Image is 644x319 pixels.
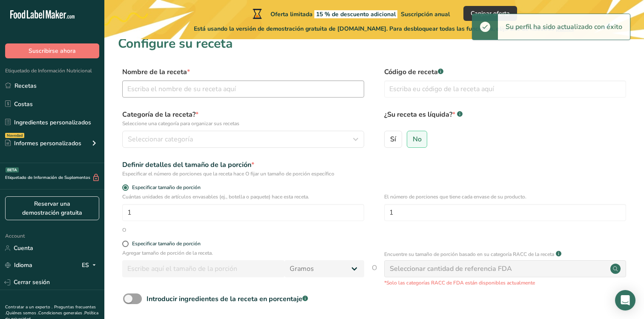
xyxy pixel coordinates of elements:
[498,14,630,40] div: Su perfil ha sido actualizado con éxito
[128,134,193,144] span: Seleccionar categoría
[463,6,517,21] button: Canjear oferta
[122,160,364,170] div: Definir detalles del tamaño de la porción
[615,290,635,310] div: Open Intercom Messenger
[38,310,84,316] a: Condiciones generales .
[122,193,364,201] p: Cuántas unidades de artículos envasables (ej., botella o paquete) hace esta receta.
[251,9,450,19] div: Oferta limitada
[5,258,32,273] a: Idioma
[147,294,308,304] div: Introducir ingredientes de la receta en porcentaje
[122,249,364,257] p: Agregar tamaño de porción de la receta.
[5,196,99,220] a: Reservar una demostración gratuita
[384,109,626,127] label: ¿Su receta es líquida?
[129,184,201,191] span: Especificar tamaño de porción
[384,279,626,287] p: *Solo las categorías RACC de FDA están disponibles actualmente
[122,120,364,127] p: Seleccione una categoría para organizar sus recetas
[122,170,364,178] div: Especificar el número de porciones que la receta hace O fijar un tamaño de porción específico
[5,43,99,58] button: Suscribirse ahora
[132,241,201,247] div: Especificar tamaño de porción
[314,10,397,18] span: 15 % de descuento adicional
[384,193,626,201] p: El número de porciones que tiene cada envase de su producto.
[82,260,99,270] div: ES
[384,80,626,98] input: Escriba eu código de la receta aquí
[401,10,450,18] span: Suscripción anual
[384,250,554,258] p: Encuentre su tamaño de porción basado en su categoría RACC de la receta
[29,46,76,55] span: Suscribirse ahora
[122,131,364,148] button: Seleccionar categoría
[122,67,364,77] label: Nombre de la receta
[384,67,626,77] label: Código de receta
[5,304,96,316] a: Preguntas frecuentes .
[413,135,422,144] span: No
[5,304,52,310] a: Contratar a un experto .
[471,9,510,18] span: Canjear oferta
[6,167,19,172] div: BETA
[390,264,512,274] div: Seleccionar cantidad de referencia FDA
[390,135,396,144] span: Sí
[372,263,377,287] span: O
[122,260,285,277] input: Escribe aquí el tamaño de la porción
[6,310,38,316] a: Quiénes somos .
[5,133,24,138] div: Novedad
[122,109,364,127] label: Categoría de la receta?
[122,80,364,98] input: Escriba el nombre de su receta aquí
[118,34,630,53] h1: Configure su receta
[194,24,574,33] span: Está usando la versión de demostración gratuita de [DOMAIN_NAME]. Para desbloquear todas las func...
[5,139,81,148] div: Informes personalizados
[122,226,126,234] div: O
